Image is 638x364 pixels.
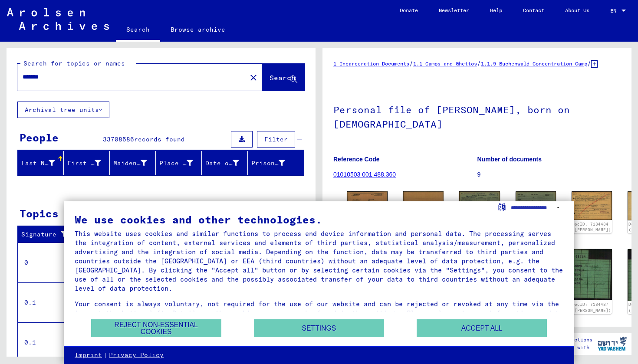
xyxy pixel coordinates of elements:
[610,8,620,14] span: EN
[64,151,110,175] mat-header-cell: First Name
[205,159,239,168] div: Date of Birth
[251,156,296,170] div: Prisoner #
[262,64,305,91] button: Search
[333,90,621,142] h1: Personal file of [PERSON_NAME], born on [DEMOGRAPHIC_DATA]
[257,131,295,148] button: Filter
[134,135,185,143] span: records found
[333,60,409,67] a: 1 Incarceration Documents
[516,191,556,220] img: 002.jpg
[572,191,612,220] img: 001.jpg
[109,351,164,360] a: Privacy Policy
[110,151,156,175] mat-header-cell: Maiden Name
[596,333,628,354] img: yv_logo.png
[409,59,413,67] span: /
[75,214,563,225] div: We use cookies and other technologies.
[18,282,78,322] td: 0.1
[413,60,477,67] a: 1.1 Camps and Ghettos
[156,151,202,175] mat-header-cell: Place of Birth
[113,156,158,170] div: Maiden Name
[116,19,160,42] a: Search
[91,319,221,337] button: Reject non-essential cookies
[75,299,563,327] div: Your consent is always voluntary, not required for the use of our website and can be rejected or ...
[417,319,547,337] button: Accept all
[347,191,388,220] img: 001.jpg
[67,159,101,168] div: First Name
[245,69,262,86] button: Clear
[572,222,611,233] a: DocID: 7184484 ([PERSON_NAME])
[477,170,621,179] p: 9
[159,156,204,170] div: Place of Birth
[159,159,193,168] div: Place of Birth
[7,8,109,30] img: Arolsen_neg.svg
[333,171,396,178] a: 01010503 001.488.360
[21,159,55,168] div: Last Name
[17,102,109,118] button: Archival tree units
[264,135,288,143] span: Filter
[18,151,64,175] mat-header-cell: Last Name
[481,60,587,67] a: 1.1.5 Buchenwald Concentration Camp
[270,73,296,82] span: Search
[20,130,59,145] div: People
[75,229,563,293] div: This website uses cookies and similar functions to process end device information and personal da...
[103,135,134,143] span: 33708586
[587,59,591,67] span: /
[67,156,112,170] div: First Name
[113,159,147,168] div: Maiden Name
[18,243,78,282] td: 0
[21,156,66,170] div: Last Name
[21,228,79,242] div: Signature
[254,319,384,337] button: Settings
[572,249,612,300] img: 001.jpg
[160,19,236,40] a: Browse archive
[477,156,542,163] b: Number of documents
[20,206,59,221] div: Topics
[248,72,259,83] mat-icon: close
[75,351,102,360] a: Imprint
[459,191,500,220] img: 001.jpg
[205,156,250,170] div: Date of Birth
[251,159,285,168] div: Prisoner #
[21,230,71,239] div: Signature
[23,59,125,67] mat-label: Search for topics or names
[18,322,78,362] td: 0.1
[248,151,304,175] mat-header-cell: Prisoner #
[202,151,248,175] mat-header-cell: Date of Birth
[333,156,380,163] b: Reference Code
[477,59,481,67] span: /
[572,302,611,313] a: DocID: 7184487 ([PERSON_NAME])
[403,191,444,220] img: 002.jpg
